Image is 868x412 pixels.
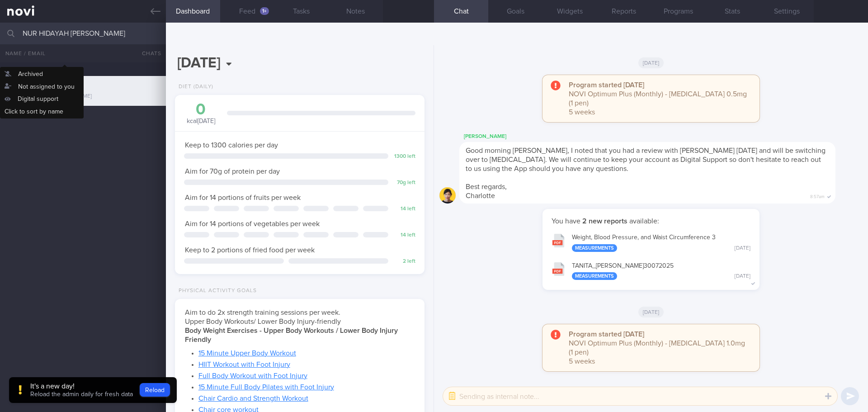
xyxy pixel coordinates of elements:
[184,102,218,126] div: kcal [DATE]
[260,7,269,15] div: 1+
[393,153,415,160] div: 1300 left
[393,232,415,239] div: 14 left
[393,258,415,265] div: 2 left
[569,90,747,107] span: NOVI Optimum Plus (Monthly) - [MEDICAL_DATA] 0.5mg (1 pen)
[393,206,415,213] div: 14 left
[572,272,617,280] div: Measurements
[569,358,595,365] span: 5 weeks
[185,194,301,201] span: Aim for 14 portions of fruits per week
[572,262,750,280] div: TANITA_ [PERSON_NAME] 30072025
[5,93,160,100] div: [EMAIL_ADDRESS][DOMAIN_NAME]
[198,372,307,379] a: Full Body Workout with Foot Injury
[810,191,825,200] span: 8:57am
[735,245,750,252] div: [DATE]
[185,168,280,175] span: Aim for 70g of protein per day
[638,57,664,68] span: [DATE]
[459,131,863,142] div: [PERSON_NAME]
[466,192,495,199] span: Charlotte
[185,309,340,316] span: Aim to do 2x strength training sessions per week.
[569,331,644,338] strong: Program started [DATE]
[572,234,750,252] div: Weight, Blood Pressure, and Waist Circumference 3
[185,246,315,254] span: Keep to 2 portions of fried food per week
[185,318,341,325] span: Upper Body Workouts/ Lower Body Injury-friendly
[198,350,296,357] a: 15 Minute Upper Body Workout
[466,183,507,190] span: Best regards,
[175,84,213,90] div: Diet (Daily)
[547,228,755,256] button: Weight, Blood Pressure, and Waist Circumference 3 Measurements [DATE]
[184,102,218,118] div: 0
[569,109,595,116] span: 5 weeks
[393,180,415,186] div: 70 g left
[185,327,398,343] strong: Body Weight Exercises - Upper Body Workouts / Lower Body Injury Friendly
[580,218,629,225] strong: 2 new reports
[572,244,617,252] div: Measurements
[547,256,755,285] button: TANITA_[PERSON_NAME]30072025 Measurements [DATE]
[185,142,278,149] span: Keep to 1300 calories per day
[735,273,750,280] div: [DATE]
[185,220,320,227] span: Aim for 14 portions of vegetables per week
[552,217,750,226] p: You have available:
[466,147,826,172] span: Good morning [PERSON_NAME], I noted that you had a review with [PERSON_NAME] [DATE] and will be s...
[569,340,745,356] span: NOVI Optimum Plus (Monthly) - [MEDICAL_DATA] 1.0mg (1 pen)
[175,288,257,294] div: Physical Activity Goals
[198,361,290,368] a: HIIT Workout with Foot Injury
[130,44,166,62] button: Chats
[5,83,62,90] span: [PERSON_NAME]
[638,307,664,317] span: [DATE]
[30,391,133,398] span: Reload the admin daily for fresh data
[569,81,644,89] strong: Program started [DATE]
[198,384,334,391] a: 15 Minute Full Body Pilates with Foot Injury
[198,395,308,402] a: Chair Cardio and Strength Workout
[30,382,133,391] div: It's a new day!
[140,383,170,397] button: Reload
